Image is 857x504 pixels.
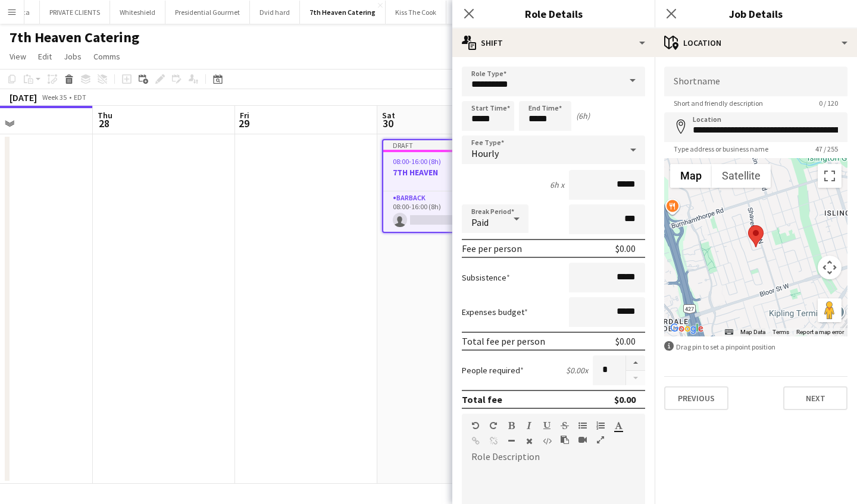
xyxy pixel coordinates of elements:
button: Undo [471,421,480,430]
span: Short and friendly description [664,99,772,108]
span: Sat [382,110,395,121]
span: Comms [93,51,120,62]
a: Jobs [59,49,86,64]
button: HTML Code [543,436,551,446]
img: Google [667,321,706,336]
span: Paid [471,216,489,228]
div: Draft [383,140,514,150]
button: Increase [626,355,645,371]
a: Terms (opens in new tab) [772,329,789,335]
h3: Role Details [452,6,655,21]
span: 28 [96,116,112,130]
button: Ordered List [596,421,605,430]
div: $0.00 x [566,365,588,376]
span: Type address or business name [664,144,778,153]
a: Open this area in Google Maps (opens a new window) [667,321,706,336]
button: Toggle fullscreen view [818,164,842,188]
app-job-card: Draft08:00-16:00 (8h)0/17TH HEAVEN1 RoleBARBACK0/108:00-16:00 (8h) [382,139,515,233]
button: New Board [446,1,499,24]
button: Map Data [740,328,765,336]
span: 0 / 120 [809,99,847,108]
a: Edit [33,49,57,64]
button: Presidential Gourmet [165,1,250,24]
button: Text Color [614,421,623,430]
span: Week 35 [39,93,69,102]
div: EDT [74,93,86,102]
div: Fee per person [462,242,522,254]
button: Clear Formatting [525,436,533,446]
button: Keyboard shortcuts [725,328,733,336]
button: 7th Heaven Catering [300,1,386,24]
label: Subsistence [462,272,510,283]
button: Strikethrough [561,421,569,430]
button: Fullscreen [596,435,605,445]
span: 30 [380,116,395,130]
button: Redo [489,421,498,430]
h1: 7th Heaven Catering [10,29,139,46]
div: Drag pin to set a pinpoint position [664,341,847,352]
button: Dvid hard [250,1,300,24]
div: 6h x [550,179,564,190]
button: Kiss The Cook [386,1,446,24]
label: People required [462,365,524,376]
button: Map camera controls [818,256,842,279]
button: Next [783,386,847,410]
span: Edit [38,51,52,62]
span: 47 / 255 [806,144,847,153]
button: Previous [664,386,728,410]
button: Show satellite imagery [712,164,771,188]
button: Insert video [578,435,587,445]
div: Total fee [462,393,502,405]
div: Shift [452,29,655,57]
span: Fri [240,110,249,121]
div: $0.00 [614,393,636,405]
span: View [10,51,26,62]
a: View [5,49,31,64]
div: Total fee per person [462,335,545,347]
span: Hourly [471,147,499,159]
div: [DATE] [10,92,37,103]
span: 29 [238,116,249,130]
span: Thu [98,110,112,121]
div: $0.00 [615,242,636,254]
button: Bold [507,421,515,430]
label: Expenses budget [462,307,528,317]
button: PRIVATE CLIENTS [40,1,110,24]
app-card-role: BARBACK0/108:00-16:00 (8h) [383,191,514,232]
div: $0.00 [615,335,636,347]
h3: 7TH HEAVEN [383,167,514,178]
div: Location [655,29,857,57]
button: Underline [543,421,551,430]
button: Unordered List [578,421,587,430]
button: Drag Pegman onto the map to open Street View [818,298,842,322]
button: Paste as plain text [561,435,569,445]
button: Show street map [670,164,712,188]
button: Italic [525,421,533,430]
a: Report a map error [796,329,844,335]
button: Whiteshield [110,1,165,24]
button: Horizontal Line [507,436,515,446]
span: Jobs [64,51,82,62]
span: 08:00-16:00 (8h) [393,157,441,166]
div: (6h) [576,111,590,121]
h3: Job Details [655,6,857,21]
a: Comms [89,49,125,64]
